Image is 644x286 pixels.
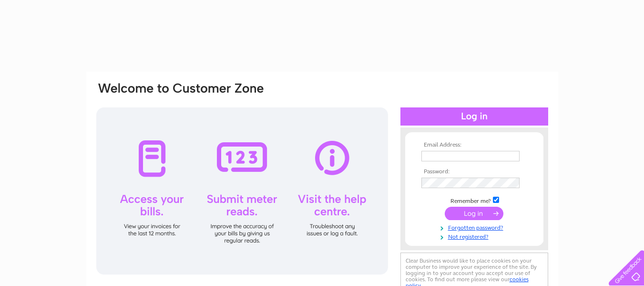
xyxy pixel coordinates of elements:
[419,195,530,205] td: Remember me?
[419,142,530,148] th: Email Address:
[419,169,530,175] th: Password:
[445,207,503,220] input: Submit
[421,222,530,232] a: Forgotten password?
[421,232,530,241] a: Not registered?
